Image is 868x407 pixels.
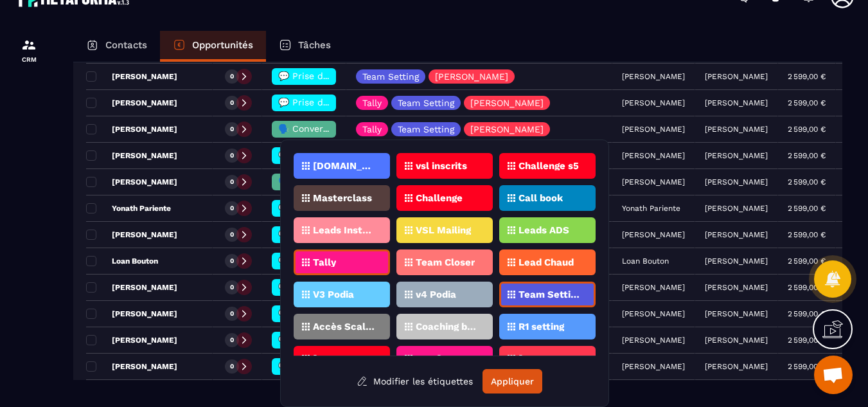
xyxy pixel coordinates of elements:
[86,177,177,187] p: [PERSON_NAME]
[705,283,768,292] p: [PERSON_NAME]
[86,361,177,372] p: [PERSON_NAME]
[470,98,544,107] p: [PERSON_NAME]
[788,151,826,160] p: 2 599,00 €
[278,150,406,160] span: 💬 Prise de contact effectué
[788,230,826,239] p: 2 599,00 €
[278,361,406,371] span: 💬 Prise de contact effectué
[278,71,406,81] span: 💬 Prise de contact effectué
[278,176,392,186] span: 🗣️ Conversation en cours
[470,125,544,134] p: [PERSON_NAME]
[313,226,375,235] p: Leads Instagram
[788,98,826,107] p: 2 599,00 €
[230,362,234,371] p: 0
[814,356,853,394] div: Ouvrir le chat
[230,151,234,160] p: 0
[705,177,768,186] p: [PERSON_NAME]
[105,39,147,51] p: Contacts
[788,72,826,81] p: 2 599,00 €
[313,290,354,299] p: V3 Podia
[86,282,177,293] p: [PERSON_NAME]
[278,308,406,318] span: 💬 Prise de contact effectué
[362,72,419,81] p: Team Setting
[362,98,382,107] p: Tally
[416,226,471,235] p: VSL Mailing
[230,204,234,213] p: 0
[788,204,826,213] p: 2 599,00 €
[518,161,579,170] p: Challenge s5
[278,282,406,292] span: 💬 Prise de contact effectué
[483,369,542,393] button: Appliquer
[705,230,768,239] p: [PERSON_NAME]
[788,177,826,186] p: 2 599,00 €
[86,150,177,161] p: [PERSON_NAME]
[788,309,826,318] p: 2 599,00 €
[788,283,826,292] p: 2 599,00 €
[230,125,234,134] p: 0
[398,125,454,134] p: Team Setting
[230,230,234,239] p: 0
[518,194,563,203] p: Call book
[3,56,55,63] p: CRM
[192,39,253,51] p: Opportunités
[298,39,331,51] p: Tâches
[230,257,234,266] p: 0
[73,31,160,62] a: Contacts
[416,194,463,203] p: Challenge
[788,336,826,345] p: 2 599,00 €
[705,98,768,107] p: [PERSON_NAME]
[86,256,158,266] p: Loan Bouton
[788,125,826,134] p: 2 599,00 €
[705,309,768,318] p: [PERSON_NAME]
[416,258,475,267] p: Team Closer
[230,309,234,318] p: 0
[230,177,234,186] p: 0
[86,230,177,240] p: [PERSON_NAME]
[21,37,37,53] img: formation
[705,151,768,160] p: [PERSON_NAME]
[230,336,234,345] p: 0
[278,229,406,239] span: 💬 Prise de contact effectué
[705,125,768,134] p: [PERSON_NAME]
[705,362,768,371] p: [PERSON_NAME]
[278,203,406,213] span: 💬 Prise de contact effectué
[705,72,768,81] p: [PERSON_NAME]
[416,354,478,363] p: SET [PERSON_NAME]
[86,98,177,108] p: [PERSON_NAME]
[518,290,581,299] p: Team Setting
[230,283,234,292] p: 0
[705,204,768,213] p: [PERSON_NAME]
[416,161,467,170] p: vsl inscrits
[435,72,508,81] p: [PERSON_NAME]
[705,257,768,266] p: [PERSON_NAME]
[362,125,382,134] p: Tally
[518,322,564,331] p: R1 setting
[86,124,177,134] p: [PERSON_NAME]
[313,194,372,203] p: Masterclass
[518,258,574,267] p: Lead Chaud
[278,255,406,266] span: 💬 Prise de contact effectué
[788,257,826,266] p: 2 599,00 €
[86,335,177,345] p: [PERSON_NAME]
[230,72,234,81] p: 0
[705,336,768,345] p: [PERSON_NAME]
[416,322,478,331] p: Coaching book
[86,71,177,82] p: [PERSON_NAME]
[278,334,406,345] span: 💬 Prise de contact effectué
[313,354,375,363] p: [PERSON_NAME]
[518,226,569,235] p: Leads ADS
[416,290,456,299] p: v4 Podia
[313,258,336,267] p: Tally
[398,98,454,107] p: Team Setting
[230,98,234,107] p: 0
[160,31,266,62] a: Opportunités
[313,322,375,331] p: Accès Scaler Podia
[278,123,392,134] span: 🗣️ Conversation en cours
[266,31,344,62] a: Tâches
[347,370,483,393] button: Modifier les étiquettes
[86,309,177,319] p: [PERSON_NAME]
[313,161,375,170] p: [DOMAIN_NAME]
[788,362,826,371] p: 2 599,00 €
[86,203,171,213] p: Yonath Pariente
[278,97,406,107] span: 💬 Prise de contact effectué
[3,28,55,73] a: formationformationCRM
